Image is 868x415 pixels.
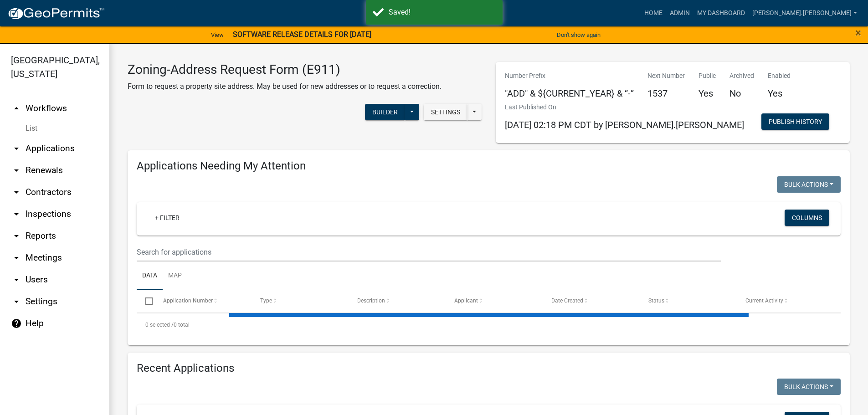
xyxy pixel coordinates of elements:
datatable-header-cell: Date Created [543,290,640,312]
span: [DATE] 02:18 PM CDT by [PERSON_NAME].[PERSON_NAME] [505,119,744,130]
h5: Yes [699,88,716,99]
button: Settings [424,104,467,120]
p: Public [699,71,716,81]
i: arrow_drop_up [11,103,22,114]
a: Data [137,261,163,291]
a: Home [641,5,666,22]
span: Description [357,297,385,304]
span: Status [648,297,664,304]
button: Publish History [761,113,829,130]
button: Columns [785,210,829,226]
button: Bulk Actions [777,379,841,395]
span: Application Number [163,297,213,304]
datatable-header-cell: Select [137,290,154,312]
a: + Filter [148,210,187,226]
a: [PERSON_NAME].[PERSON_NAME] [749,5,861,22]
h5: "ADD" & ${CURRENT_YEAR} & “-” [505,88,634,99]
button: Don't show again [553,27,604,42]
i: arrow_drop_down [11,165,22,176]
h4: Recent Applications [137,362,841,375]
h5: No [729,88,754,99]
strong: SOFTWARE RELEASE DETAILS FOR [DATE] [233,30,371,39]
button: Builder [365,104,405,120]
a: Admin [666,5,693,22]
div: Saved! [389,7,496,18]
input: Search for applications [137,243,721,261]
i: arrow_drop_down [11,209,22,220]
i: arrow_drop_down [11,274,22,285]
span: Applicant [454,297,478,304]
button: Bulk Actions [777,176,841,193]
datatable-header-cell: Status [640,290,737,312]
h3: Zoning-Address Request Form (E911) [128,62,442,77]
a: My Dashboard [693,5,749,22]
datatable-header-cell: Type [251,290,348,312]
p: Next Number [647,71,685,81]
i: arrow_drop_down [11,252,22,263]
i: arrow_drop_down [11,143,22,154]
datatable-header-cell: Application Number [154,290,251,312]
wm-modal-confirm: Workflow Publish History [761,118,829,126]
i: arrow_drop_down [11,296,22,307]
span: Type [260,297,272,304]
span: Current Activity [745,297,783,304]
a: View [207,27,227,42]
datatable-header-cell: Description [349,290,446,312]
datatable-header-cell: Current Activity [737,290,834,312]
p: Enabled [768,71,791,81]
button: Close [855,27,861,38]
i: help [11,318,22,329]
p: Last Published On [505,102,744,112]
h5: 1537 [647,88,685,99]
a: Map [163,261,187,291]
span: × [855,26,861,39]
datatable-header-cell: Applicant [446,290,543,312]
span: 0 selected / [145,322,174,328]
h5: Yes [768,88,791,99]
i: arrow_drop_down [11,231,22,241]
p: Archived [729,71,754,81]
p: Form to request a property site address. May be used for new addresses or to request a correction. [128,81,442,92]
i: arrow_drop_down [11,187,22,198]
div: 0 total [137,313,841,336]
h4: Applications Needing My Attention [137,159,841,173]
span: Date Created [551,297,583,304]
p: Number Prefix [505,71,634,81]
